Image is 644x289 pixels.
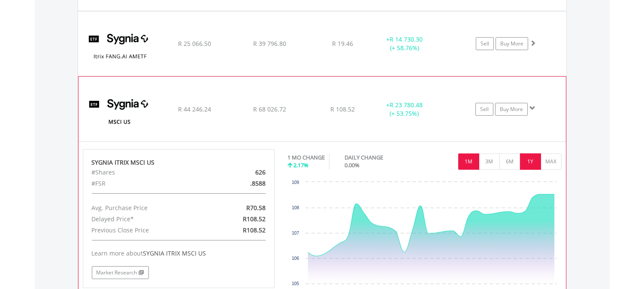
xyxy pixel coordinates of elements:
a: Buy More [495,103,528,116]
text: 107 [292,231,299,235]
button: MAX [541,154,562,170]
text: 109 [292,180,299,185]
text: 106 [292,256,299,261]
div: 1 MO CHANGE [287,154,325,162]
img: EQU.ZA.SYGUS.png [83,87,157,139]
span: 0.00% [345,161,360,169]
span: R108.52 [243,226,266,234]
div: #Shares [85,167,210,178]
span: R108.52 [243,215,266,223]
a: Market Research [92,266,149,279]
text: 105 [292,281,299,286]
span: R 25 066.50 [178,39,211,48]
a: Sell [475,103,493,116]
img: EQU.ZA.SYFANG.png [82,22,156,74]
span: R 14 730.30 [390,35,423,43]
span: R 44 246.24 [178,105,211,113]
text: 108 [292,205,299,210]
div: Learn more about [92,249,266,258]
span: R70.58 [246,204,266,212]
button: 1M [458,154,479,170]
div: .8588 [210,178,272,189]
span: R 39 796.80 [253,39,286,48]
span: 2.17% [293,161,308,169]
div: 626 [210,167,272,178]
span: R 19.46 [332,39,353,48]
div: DAILY CHANGE [345,154,413,162]
a: Sell [476,37,494,50]
div: + (+ 53.75%) [372,101,436,118]
div: Delayed Price* [85,214,210,225]
button: 1Y [520,154,541,170]
span: R 108.52 [330,105,355,113]
button: 6M [499,154,520,170]
div: #FSR [85,178,210,189]
div: Avg. Purchase Price [85,202,210,214]
button: 3M [479,154,500,170]
span: R 68 026.72 [253,105,286,113]
div: + (+ 58.76%) [372,35,437,52]
div: Previous Close Price [85,225,210,236]
span: SYGNIA ITRIX MSCI US [143,249,206,257]
a: Buy More [496,37,528,50]
div: SYGNIA ITRIX MSCI US [92,158,266,167]
span: R 23 780.48 [390,101,423,109]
